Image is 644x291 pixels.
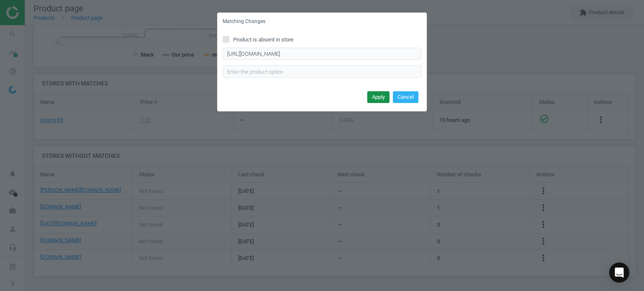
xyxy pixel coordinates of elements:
[231,36,295,44] span: Product is absent in store
[393,91,418,103] button: Cancel
[223,18,265,25] h5: Matching Changes
[367,91,390,103] button: Apply
[223,65,421,78] input: Enter the product option
[609,263,629,283] div: Open Intercom Messenger
[223,48,421,60] input: Enter correct product URL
